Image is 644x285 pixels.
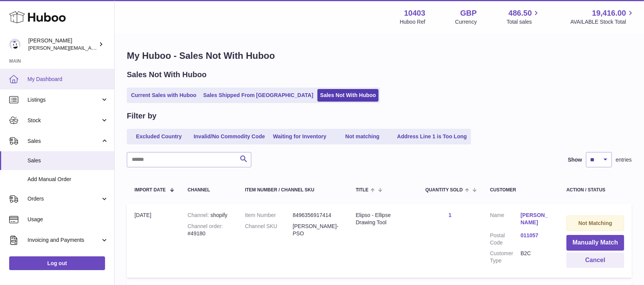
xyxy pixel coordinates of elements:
a: 011057 [521,232,551,239]
span: Total sales [506,18,540,26]
span: 486.50 [508,8,532,18]
a: 19,416.00 AVAILABLE Stock Total [570,8,635,26]
div: [PERSON_NAME] [28,37,97,52]
span: 19,416.00 [592,8,626,18]
span: Quantity Sold [426,188,463,193]
span: Sales [28,157,108,164]
td: [DATE] [127,204,180,278]
div: Elipso - Ellipse Drawing Tool [356,212,410,226]
span: Sales [28,138,100,145]
div: Currency [455,18,477,26]
span: Import date [134,188,166,193]
h2: Filter by [127,111,157,121]
span: Stock [28,117,100,124]
span: [PERSON_NAME][EMAIL_ADDRESS][DOMAIN_NAME] [28,45,153,51]
div: Huboo Ref [400,18,426,26]
dd: [PERSON_NAME]-PSO [293,223,340,237]
div: shopify [188,212,230,219]
a: Address Line 1 is Too Long [395,130,470,143]
dd: 8496356917414 [293,212,340,219]
dt: Name [490,212,521,228]
span: Invoicing and Payments [28,236,100,244]
strong: Channel order [188,223,223,229]
span: Add Manual Order [28,176,108,183]
dt: Postal Code [490,232,521,246]
strong: Not Matching [578,220,612,226]
h2: Sales Not With Huboo [127,70,207,80]
div: Customer [490,188,551,193]
span: Orders [28,195,100,202]
a: Sales Shipped From [GEOGRAPHIC_DATA] [201,89,316,102]
label: Show [568,156,582,164]
span: AVAILABLE Stock Total [570,18,635,26]
a: Current Sales with Huboo [128,89,199,102]
dd: B2C [521,250,551,264]
a: [PERSON_NAME] [521,212,551,226]
a: Not matching [332,130,393,143]
div: Action / Status [566,188,624,193]
strong: Channel [188,212,210,218]
span: My Dashboard [28,76,108,83]
a: Log out [9,256,105,270]
a: 1 [448,212,451,218]
a: Excluded Country [128,130,189,143]
dt: Channel SKU [245,223,293,237]
button: Cancel [566,253,624,268]
div: #49180 [188,223,230,237]
div: Channel [188,188,230,193]
dt: Item Number [245,212,293,219]
img: keval@makerscabinet.com [9,39,21,50]
span: entries [616,156,632,164]
a: Sales Not With Huboo [317,89,379,102]
a: 486.50 Total sales [506,8,540,26]
strong: 10403 [404,8,426,18]
a: Waiting for Inventory [269,130,330,143]
span: Title [356,188,368,193]
h1: My Huboo - Sales Not With Huboo [127,50,632,62]
span: Usage [28,216,108,223]
button: Manually Match [566,235,624,251]
strong: GBP [460,8,477,18]
a: Invalid/No Commodity Code [191,130,268,143]
div: Item Number / Channel SKU [245,188,340,193]
dt: Customer Type [490,250,521,264]
span: Listings [28,96,100,104]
